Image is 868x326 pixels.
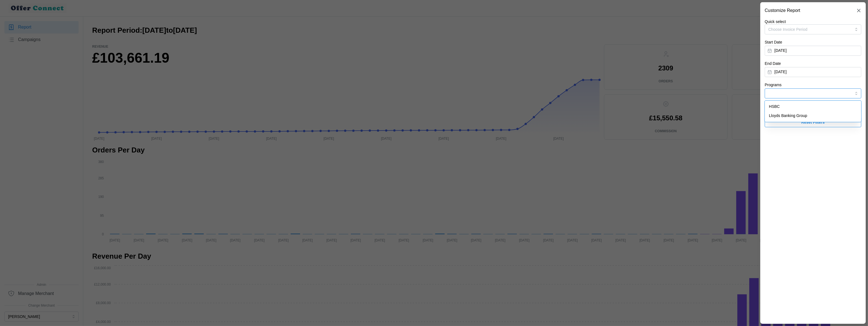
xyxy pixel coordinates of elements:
label: Start Date [765,39,782,45]
span: Lloyds Banking Group [769,113,807,119]
span: Choose Invoice Period [768,27,807,32]
button: Choose Invoice Period [765,24,861,34]
button: [DATE] [765,67,861,77]
h2: Customize Report [765,8,800,13]
label: End Date [765,61,781,67]
span: HSBC [769,104,780,110]
span: Reset Filters [801,118,825,127]
label: Programs [765,82,782,88]
button: [DATE] [765,46,861,56]
p: Quick select [765,19,861,24]
button: Reset Filters [765,117,861,127]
